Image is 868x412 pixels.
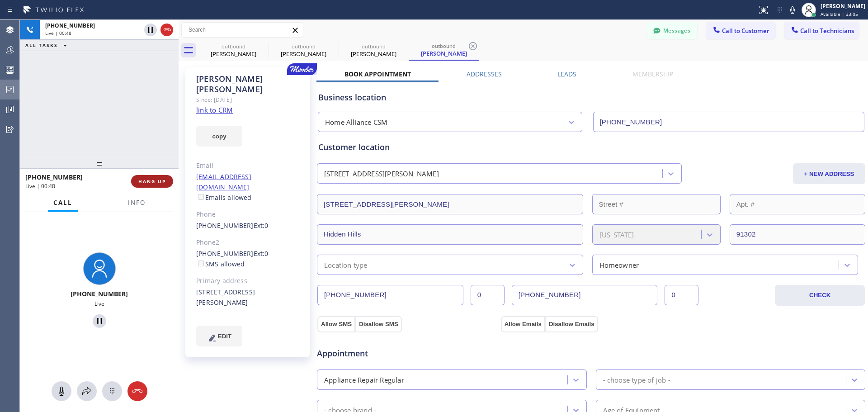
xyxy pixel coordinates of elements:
[52,381,71,401] button: Mute
[25,42,58,48] span: ALL TASKS
[471,285,505,305] input: Ext.
[196,287,300,308] div: [STREET_ADDRESS][PERSON_NAME]
[317,194,583,214] input: Address
[317,224,583,245] input: City
[410,43,478,49] div: outbound
[127,381,147,401] button: Hang up
[800,27,854,35] span: Call to Technicians
[593,112,865,132] input: Phone Number
[25,173,83,181] span: [PHONE_NUMBER]
[128,199,146,207] span: Info
[199,43,268,50] div: outbound
[317,347,499,360] span: Appointment
[77,381,97,401] button: Open directory
[344,70,411,78] label: Book Appointment
[196,249,254,258] a: [PHONE_NUMBER]
[196,105,233,114] a: link to CRM
[196,95,300,105] div: Since: [DATE]
[775,285,865,306] button: CHECK
[318,91,864,104] div: Business location
[254,249,269,258] span: Ext: 0
[138,178,166,185] span: HANG UP
[199,40,268,61] div: Jeff Connor
[706,22,775,39] button: Call to Customer
[324,169,439,179] div: [STREET_ADDRESS][PERSON_NAME]
[603,374,670,385] div: - choose type of job -
[318,141,864,153] div: Customer location
[410,49,478,57] div: [PERSON_NAME]
[722,27,769,35] span: Call to Customer
[196,126,242,147] button: copy
[45,30,71,36] span: Live | 00:48
[196,221,254,230] a: [PHONE_NUMBER]
[198,260,204,266] input: SMS allowed
[467,70,502,78] label: Addresses
[793,163,865,184] button: + NEW ADDRESS
[25,182,55,190] span: Live | 00:48
[20,40,76,51] button: ALL TASKS
[325,117,387,128] div: Home Alliance CSM
[784,22,859,39] button: Call to Technicians
[632,70,673,78] label: Membership
[254,221,269,230] span: Ext: 0
[196,74,300,95] div: [PERSON_NAME] [PERSON_NAME]
[501,316,545,332] button: Allow Emails
[53,199,72,207] span: Call
[45,22,95,29] span: [PHONE_NUMBER]
[93,314,106,328] button: Hold Customer
[102,381,122,401] button: Open dialpad
[340,50,408,58] div: [PERSON_NAME]
[269,50,338,58] div: [PERSON_NAME]
[144,24,157,36] button: Hold Customer
[512,285,658,305] input: Phone Number 2
[196,161,300,171] div: Email
[340,40,408,61] div: Carol Mccleary
[821,2,865,10] div: [PERSON_NAME]
[196,209,300,220] div: Phone
[355,316,402,332] button: Disallow SMS
[340,43,408,50] div: outbound
[198,194,204,200] input: Emails allowed
[131,175,173,188] button: HANG UP
[196,193,252,202] label: Emails allowed
[269,40,338,61] div: Chunhua Li
[730,224,865,245] input: ZIP
[317,316,355,332] button: Allow SMS
[557,70,576,78] label: Leads
[71,289,128,298] span: [PHONE_NUMBER]
[196,326,242,346] button: EDIT
[196,260,245,268] label: SMS allowed
[123,194,151,212] button: Info
[196,237,300,248] div: Phone2
[821,11,858,17] span: Available | 33:05
[592,194,721,214] input: Street #
[324,260,368,270] div: Location type
[324,374,404,385] div: Appliance Repair Regular
[786,4,799,16] button: Mute
[317,285,463,305] input: Phone Number
[269,43,338,50] div: outbound
[182,23,303,37] input: Search
[196,276,300,286] div: Primary address
[160,24,173,36] button: Hang up
[665,285,698,305] input: Ext. 2
[599,260,639,270] div: Homeowner
[647,22,697,39] button: Messages
[48,194,78,212] button: Call
[410,40,478,60] div: Carol Mccleary
[94,300,104,308] span: Live
[545,316,598,332] button: Disallow Emails
[196,172,251,191] a: [EMAIL_ADDRESS][DOMAIN_NAME]
[218,333,231,340] span: EDIT
[730,194,865,214] input: Apt. #
[199,50,268,58] div: [PERSON_NAME]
